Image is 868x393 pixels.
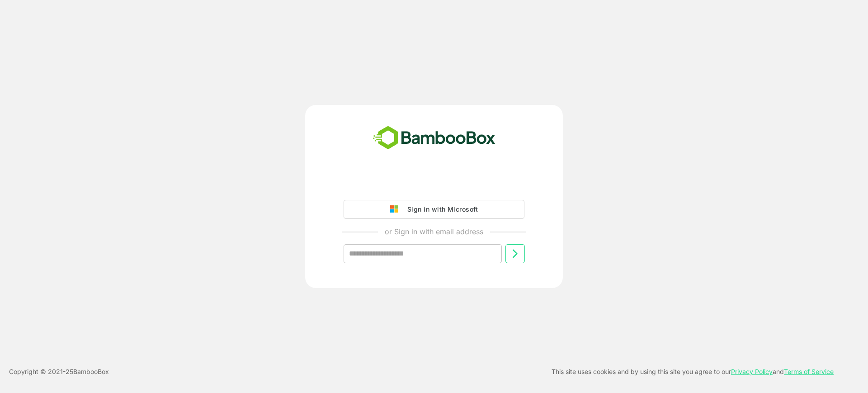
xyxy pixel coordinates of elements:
p: This site uses cookies and by using this site you agree to our and [552,366,834,377]
a: Privacy Policy [731,368,773,375]
p: or Sign in with email address [385,226,483,237]
button: Sign in with Microsoft [344,200,524,219]
p: Copyright © 2021- 25 BambooBox [9,366,109,377]
img: google [390,205,403,213]
a: Terms of Service [784,368,834,375]
div: Sign in with Microsoft [403,204,478,215]
img: bamboobox [368,123,500,153]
